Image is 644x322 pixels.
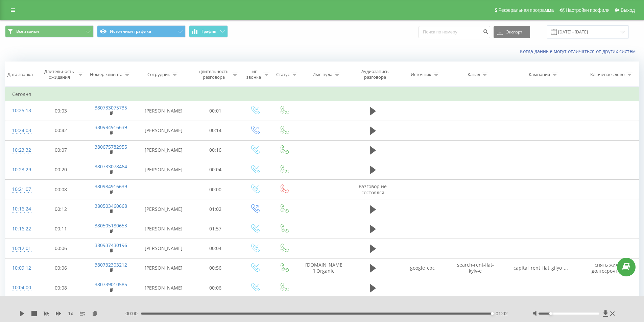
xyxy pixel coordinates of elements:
a: 380937430196 [95,242,127,248]
td: 00:07 [37,140,86,160]
td: google_cpc [396,258,449,278]
div: Длительность ожидания [43,69,76,80]
a: 380675782955 [95,144,127,150]
button: График [189,25,228,38]
span: capital_rent_flat_gilyo_... [514,265,568,271]
a: Когда данные могут отличаться от других систем [520,48,639,54]
td: 00:00 [191,180,240,199]
span: Выход [621,7,635,13]
td: [PERSON_NAME] [136,239,191,258]
td: 00:04 [191,239,240,258]
div: 10:23:29 [12,163,30,176]
div: Кампания [529,72,550,77]
button: Экспорт [494,26,530,38]
span: График [201,29,216,34]
a: 380984916639 [95,183,127,190]
div: Дата звонка [7,72,33,77]
td: 00:03 [37,101,86,121]
td: 00:16 [191,140,240,160]
a: 380503460668 [95,203,127,209]
td: 00:20 [37,160,86,179]
div: 10:09:12 [12,262,30,275]
div: Имя пула [312,72,332,77]
div: 10:16:24 [12,202,30,216]
span: Настройки профиля [566,7,610,13]
td: 00:08 [37,278,86,298]
div: 10:24:03 [12,124,30,137]
td: 00:42 [37,121,86,140]
span: Разговор не состоялся [359,183,387,196]
td: [PERSON_NAME] [136,101,191,121]
span: 01:02 [496,310,508,317]
div: Источник [411,72,431,77]
td: [PERSON_NAME] [136,160,191,179]
div: Accessibility label [549,312,552,315]
td: [PERSON_NAME] [136,258,191,278]
span: 00:00 [125,310,141,317]
td: 00:08 [37,180,86,199]
span: Все звонки [16,29,39,34]
td: [PERSON_NAME] [136,199,191,219]
td: [PERSON_NAME] [136,140,191,160]
td: 01:57 [191,219,240,239]
div: Канал [468,72,480,77]
td: [PERSON_NAME] [136,278,191,298]
td: 00:04 [191,160,240,179]
td: 00:06 [191,278,240,298]
a: 380505180653 [95,222,127,229]
div: 10:21:07 [12,183,30,196]
td: [PERSON_NAME] [136,121,191,140]
td: 00:11 [37,219,86,239]
a: 380984916639 [95,124,127,130]
td: 00:01 [191,101,240,121]
div: Accessibility label [491,312,494,315]
button: Все звонки [5,25,94,38]
div: Тип звонка [246,69,262,80]
div: 10:12:01 [12,242,30,255]
span: Реферальная программа [498,7,554,13]
a: 380733078464 [95,163,127,170]
button: Источники трафика [97,25,186,38]
td: 00:14 [191,121,240,140]
div: Сотрудник [147,72,170,77]
a: 380732303212 [95,262,127,268]
div: Статус [276,72,290,77]
div: 10:16:22 [12,222,30,236]
span: 1 x [68,310,73,317]
a: 380733075735 [95,104,127,111]
span: снять жилье долгосрочно ... [592,262,627,274]
div: 10:04:00 [12,281,30,294]
div: Длительность разговора [197,69,231,80]
div: Номер клиента [90,72,122,77]
a: 380739010585 [95,281,127,288]
div: Аудиозапись разговора [355,69,395,80]
td: Сегодня [5,88,639,101]
td: [DOMAIN_NAME] Organic [299,258,349,278]
div: 10:25:13 [12,104,30,117]
td: [PERSON_NAME] [136,219,191,239]
td: 00:56 [191,258,240,278]
td: 00:06 [37,258,86,278]
div: Ключевое слово [590,72,625,77]
div: 10:23:32 [12,144,30,157]
td: 00:12 [37,199,86,219]
td: search-rent-flat-kyiv-e [449,258,502,278]
input: Поиск по номеру [419,26,490,38]
td: 00:06 [37,239,86,258]
td: 01:02 [191,199,240,219]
